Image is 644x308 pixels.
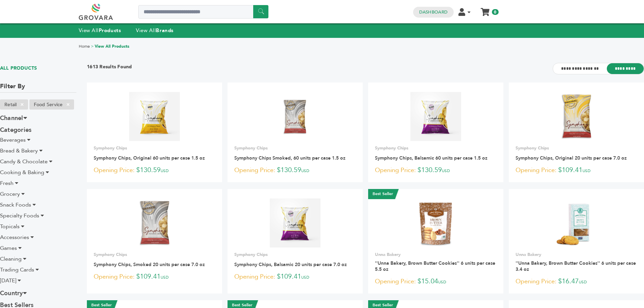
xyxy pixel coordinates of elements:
[234,261,347,268] a: Symphony Chips, Balsamic 20 units per case 7.0 oz
[95,44,129,49] a: View All Products
[516,252,637,258] p: Unna Bakery
[516,260,636,273] a: ''Unna Bakery, Brown Butter Cookies'' 6 units per case 3.4 oz
[410,92,461,141] img: Symphony Chips, Balsamic 60 units per case 1.5 oz
[375,277,497,287] p: $15.04
[234,272,275,281] span: Opening Price:
[270,198,321,247] img: Symphony Chips, Balsamic 20 units per case 7.0 oz
[375,165,497,175] p: $130.59
[87,64,132,74] h3: 1613 Results Found
[582,168,591,173] span: USD
[234,145,356,151] p: Symphony Chips
[94,166,135,175] span: Opening Price:
[442,168,450,173] span: USD
[375,277,416,286] span: Opening Price:
[94,252,215,258] p: Symphony Chips
[516,166,556,175] span: Opening Price:
[481,6,489,13] a: My Cart
[516,277,556,286] span: Opening Price:
[301,168,309,173] span: USD
[516,155,627,161] a: Symphony Chips, Original 20 units per case 7.0 oz
[136,27,174,34] a: View AllBrands
[271,92,320,141] img: Symphony Chips Smoked, 60 units per case 1.5 oz
[161,275,169,280] span: USD
[579,279,587,285] span: USD
[129,92,180,141] img: Symphony Chips, Original 60 units per case 1.5 oz
[99,27,121,34] strong: Products
[94,145,215,151] p: Symphony Chips
[94,272,215,282] p: $109.41
[301,275,309,280] span: USD
[375,166,416,175] span: Opening Price:
[94,165,215,175] p: $130.59
[516,145,637,151] p: Symphony Chips
[516,277,637,287] p: $16.47
[438,279,446,285] span: USD
[17,100,28,109] span: ×
[234,252,356,258] p: Symphony Chips
[79,27,121,34] a: View AllProducts
[375,155,487,161] a: Symphony Chips, Balsamic 60 units per case 1.5 oz
[560,92,592,141] img: Symphony Chips, Original 20 units per case 7.0 oz
[94,155,205,161] a: Symphony Chips, Original 60 units per case 1.5 oz
[234,165,356,175] p: $130.59
[516,165,637,175] p: $109.41
[234,166,275,175] span: Opening Price:
[94,261,205,268] a: Symphony Chips, Smoked 20 units per case 7.0 oz
[552,198,601,247] img: ''Unna Bakery, Brown Butter Cookies'' 6 units per case 3.4 oz
[234,272,356,282] p: $109.41
[419,9,448,15] a: Dashboard
[79,44,90,49] a: Home
[375,252,497,258] p: Unna Bakery
[91,44,94,49] span: >
[138,198,171,247] img: Symphony Chips, Smoked 20 units per case 7.0 oz
[138,5,268,19] input: Search a product or brand...
[375,145,497,151] p: Symphony Chips
[411,198,460,247] img: ''Unna Bakery, Brown Butter Cookies'' 6 units per case 5.5 oz
[63,100,74,109] span: ×
[375,260,495,273] a: ''Unna Bakery, Brown Butter Cookies'' 6 units per case 5.5 oz
[29,99,74,110] li: Food Service
[156,27,173,34] strong: Brands
[161,168,169,173] span: USD
[492,9,498,15] span: 0
[94,272,135,281] span: Opening Price:
[234,155,345,161] a: Symphony Chips Smoked, 60 units per case 1.5 oz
